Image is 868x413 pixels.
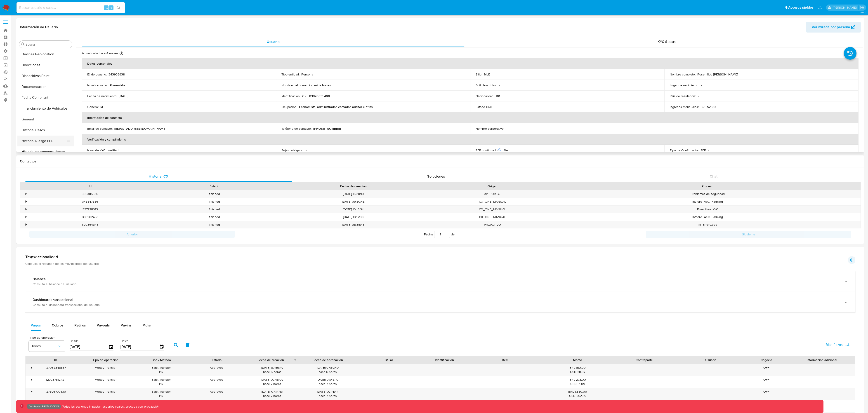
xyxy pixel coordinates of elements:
[430,190,554,198] div: MP_PORTAL
[61,404,160,409] p: Todas las acciones impactan usuarios reales, proceda con precaución.
[427,174,445,179] span: Soluciones
[108,72,125,76] p: 343939938
[152,198,277,205] div: finished
[104,5,108,10] span: ⌥
[554,213,861,221] div: Instore_AeC_Farming
[111,5,112,10] span: s
[708,148,709,152] p: -
[28,213,152,221] div: 333982453
[476,105,492,109] p: Estado Civil :
[698,94,699,98] p: -
[299,105,373,109] p: Economista, administrador, contador, auditor e afins
[17,92,74,103] button: Fecha Compliant
[152,190,277,198] div: finished
[701,83,702,87] p: -
[119,94,128,98] p: [DATE]
[276,190,430,198] div: [DATE] 15:20:19
[788,5,814,10] span: Accesos rápidos
[818,6,822,9] a: Notificaciones
[430,198,554,205] div: CX_ONE_MANUAL
[697,72,738,76] p: Rosemildo [PERSON_NAME]
[281,72,300,76] p: Tipo entidad :
[26,223,27,227] div: •
[28,206,152,213] div: 337728013
[476,72,482,76] p: Sitio :
[670,72,696,76] p: Nombre completo :
[26,215,27,219] div: •
[306,148,307,152] p: -
[476,94,494,98] p: Nacionalidad :
[149,174,168,179] span: Historial CX
[82,51,118,55] p: Actualizado hace 4 meses
[646,231,851,238] button: Siguiente
[276,221,430,228] div: [DATE] 08:35:45
[26,199,27,204] div: •
[281,127,311,131] p: Teléfono de contacto :
[267,39,280,44] span: Usuario
[554,190,861,198] div: Problemas de seguridad
[108,148,118,152] p: verified
[476,127,504,131] p: Nombre corporativo :
[87,127,113,131] p: Email de contacto :
[114,127,166,131] p: [EMAIL_ADDRESS][DOMAIN_NAME]
[504,148,508,152] p: No
[17,114,74,125] button: General
[20,159,861,164] h1: Contactos
[152,221,277,228] div: finished
[28,190,152,198] div: 395385330
[114,5,123,11] button: search-icon
[670,94,696,98] p: País de residencia :
[302,94,330,98] p: CPF 83820035400
[17,5,125,11] input: Buscar usuario o caso...
[430,221,554,228] div: PROACTIVO
[276,198,430,205] div: [DATE] 09:50:48
[281,105,297,109] p: Ocupación :
[314,83,331,87] p: mida bones
[17,60,74,70] button: Direcciones
[476,148,502,152] p: PEP confirmado :
[17,146,74,157] button: Historial de conversaciones
[833,5,858,10] p: leandrojossue.ramirez@mercadolibre.com.co
[276,213,430,221] div: [DATE] 13:17:38
[21,42,25,46] button: Buscar
[710,174,717,179] span: Chat
[82,134,859,145] th: Verificación y cumplimiento
[433,184,551,188] div: Origen
[82,112,859,123] th: Información de contacto
[100,105,103,109] p: M
[281,83,312,87] p: Nombre del comercio :
[554,221,861,228] div: IM_ErrorCode
[499,83,500,87] p: -
[31,184,149,188] div: Id
[558,184,857,188] div: Proceso
[554,198,861,205] div: Instore_AeC_Farming
[812,22,850,33] span: Ver mirada por persona
[87,105,99,109] p: Género :
[28,198,152,205] div: 348547856
[670,83,699,87] p: Lugar de nacimiento :
[26,42,70,47] input: Buscar
[554,206,861,213] div: Proactivos KYC
[17,136,70,146] button: Historial Riesgo PLD
[87,94,117,98] p: Fecha de nacimiento :
[152,213,277,221] div: finished
[313,127,341,131] p: [PHONE_NUMBER]
[496,94,500,98] p: BR
[430,213,554,221] div: CX_ONE_MANUAL
[806,22,861,33] button: Ver mirada por persona
[430,206,554,213] div: CX_ONE_MANUAL
[17,70,74,81] button: Dispositivos Point
[29,231,235,238] button: Anterior
[424,231,457,238] span: Página de
[281,94,300,98] p: Identificación :
[152,206,277,213] div: finished
[110,83,125,87] p: Rosemildo
[280,184,427,188] div: Fecha de creación
[82,58,859,69] th: Datos personales
[87,83,108,87] p: Nombre social :
[26,207,27,211] div: •
[455,232,457,237] span: 1
[484,72,490,76] p: MLB
[26,192,27,196] div: •
[17,81,74,92] button: Documentación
